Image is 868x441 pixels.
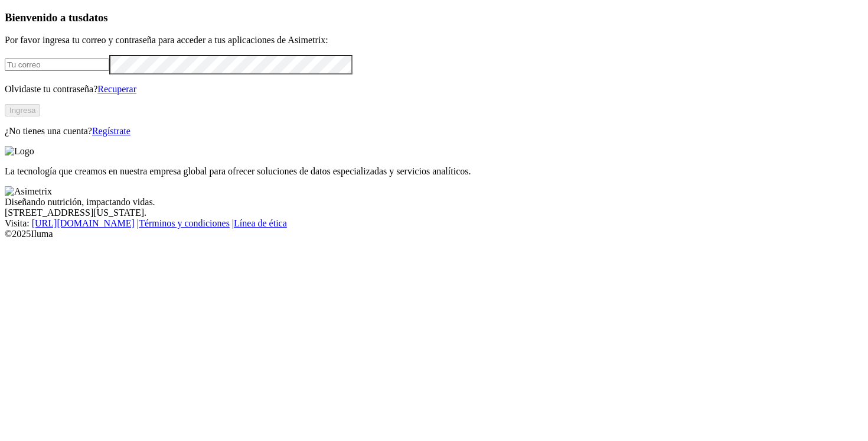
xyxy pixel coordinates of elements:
p: ¿No tienes una cuenta? [5,126,863,137]
input: Tu correo [5,59,109,71]
p: La tecnología que creamos en nuestra empresa global para ofrecer soluciones de datos especializad... [5,166,863,177]
a: Términos y condiciones [139,218,230,228]
p: Olvidaste tu contraseña? [5,84,863,95]
div: © 2025 Iluma [5,229,863,239]
span: datos [83,11,108,24]
div: [STREET_ADDRESS][US_STATE]. [5,207,863,218]
a: [URL][DOMAIN_NAME] [32,218,135,228]
img: Logo [5,146,34,157]
p: Por favor ingresa tu correo y contraseña para acceder a tus aplicaciones de Asimetrix: [5,35,863,46]
button: Ingresa [5,104,40,116]
a: Regístrate [92,126,130,136]
img: Asimetrix [5,186,52,197]
div: Diseñando nutrición, impactando vidas. [5,197,863,207]
a: Recuperar [97,84,136,94]
div: Visita : | | [5,218,863,229]
a: Línea de ética [234,218,287,228]
h3: Bienvenido a tus [5,11,863,24]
